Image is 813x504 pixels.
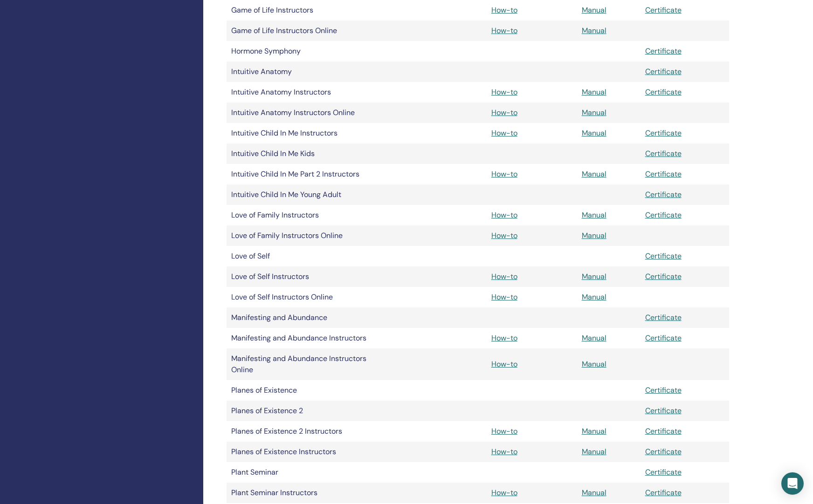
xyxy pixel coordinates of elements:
[582,447,606,456] a: Manual
[582,272,606,281] a: Manual
[491,26,517,35] a: How-to
[582,488,606,497] a: Manual
[227,164,394,184] td: Intuitive Child In Me Part 2 Instructors
[227,225,394,246] td: Love of Family Instructors Online
[645,488,682,497] a: Certificate
[491,210,517,220] a: How-to
[645,251,682,261] a: Certificate
[227,41,394,61] td: Hormone Symphony
[645,406,682,415] a: Certificate
[645,313,682,322] a: Certificate
[491,333,517,343] a: How-to
[227,401,394,421] td: Planes of Existence 2
[227,483,394,503] td: Plant Seminar Instructors
[582,128,606,138] a: Manual
[582,108,606,117] a: Manual
[227,61,394,82] td: Intuitive Anatomy
[582,426,606,436] a: Manual
[227,348,394,380] td: Manifesting and Abundance Instructors Online
[491,292,517,302] a: How-to
[227,421,394,442] td: Planes of Existence 2 Instructors
[227,102,394,123] td: Intuitive Anatomy Instructors Online
[491,488,517,497] a: How-to
[781,472,804,495] div: Open Intercom Messenger
[227,307,394,328] td: Manifesting and Abundance
[491,426,517,436] a: How-to
[645,169,682,179] a: Certificate
[227,143,394,164] td: Intuitive Child In Me Kids
[645,149,682,158] a: Certificate
[645,128,682,138] a: Certificate
[645,426,682,436] a: Certificate
[227,246,394,266] td: Love of Self
[645,333,682,343] a: Certificate
[582,231,606,240] a: Manual
[491,87,517,97] a: How-to
[645,272,682,281] a: Certificate
[491,272,517,281] a: How-to
[227,380,394,401] td: Planes of Existence
[582,5,606,15] a: Manual
[582,292,606,302] a: Manual
[645,87,682,97] a: Certificate
[227,462,394,483] td: Plant Seminar
[227,328,394,348] td: Manifesting and Abundance Instructors
[227,205,394,225] td: Love of Family Instructors
[645,210,682,220] a: Certificate
[645,190,682,199] a: Certificate
[491,447,517,456] a: How-to
[227,82,394,102] td: Intuitive Anatomy Instructors
[491,169,517,179] a: How-to
[582,169,606,179] a: Manual
[491,231,517,240] a: How-to
[227,287,394,307] td: Love of Self Instructors Online
[491,5,517,15] a: How-to
[491,359,517,369] a: How-to
[645,5,682,15] a: Certificate
[582,359,606,369] a: Manual
[582,87,606,97] a: Manual
[227,442,394,462] td: Planes of Existence Instructors
[645,467,682,477] a: Certificate
[582,210,606,220] a: Manual
[491,108,517,117] a: How-to
[582,26,606,35] a: Manual
[645,447,682,456] a: Certificate
[645,46,682,56] a: Certificate
[645,385,682,395] a: Certificate
[645,67,682,76] a: Certificate
[491,128,517,138] a: How-to
[227,184,394,205] td: Intuitive Child In Me Young Adult
[582,333,606,343] a: Manual
[227,20,394,41] td: Game of Life Instructors Online
[227,123,394,143] td: Intuitive Child In Me Instructors
[227,266,394,287] td: Love of Self Instructors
